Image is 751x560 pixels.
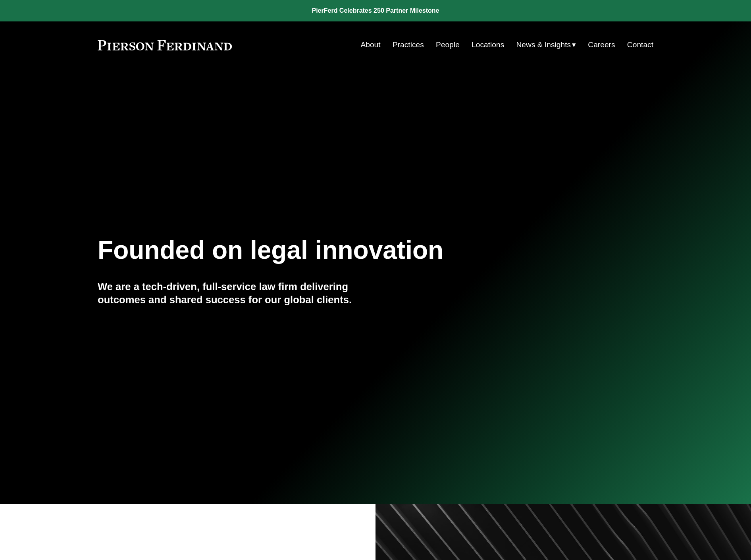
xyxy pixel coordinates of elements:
span: News & Insights [516,38,571,52]
a: Careers [588,37,615,52]
h1: Founded on legal innovation [98,236,561,265]
h4: We are a tech-driven, full-service law firm delivering outcomes and shared success for our global... [98,280,375,306]
a: folder dropdown [516,37,576,52]
a: About [360,37,380,52]
a: People [436,37,460,52]
a: Contact [627,37,653,52]
a: Practices [393,37,424,52]
a: Locations [472,37,504,52]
